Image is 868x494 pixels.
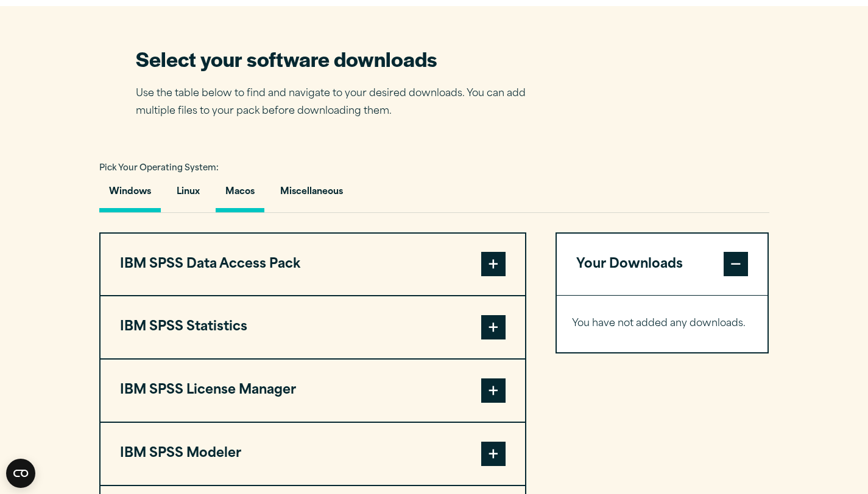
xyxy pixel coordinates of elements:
button: Macos [216,178,264,212]
p: Use the table below to find and navigate to your desired downloads. You can add multiple files to... [136,85,544,120]
button: Open CMP widget [6,459,35,488]
button: IBM SPSS License Manager [101,360,525,422]
button: Windows [99,178,161,212]
button: IBM SPSS Data Access Pack [101,234,525,296]
button: Your Downloads [557,234,768,296]
div: Your Downloads [557,295,768,352]
button: Miscellaneous [270,178,353,212]
span: Pick Your Operating System: [99,164,219,172]
button: IBM SPSS Statistics [101,296,525,358]
h2: Select your software downloads [136,45,544,72]
button: IBM SPSS Modeler [101,423,525,485]
button: Linux [167,178,210,212]
p: You have not added any downloads. [572,315,753,333]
